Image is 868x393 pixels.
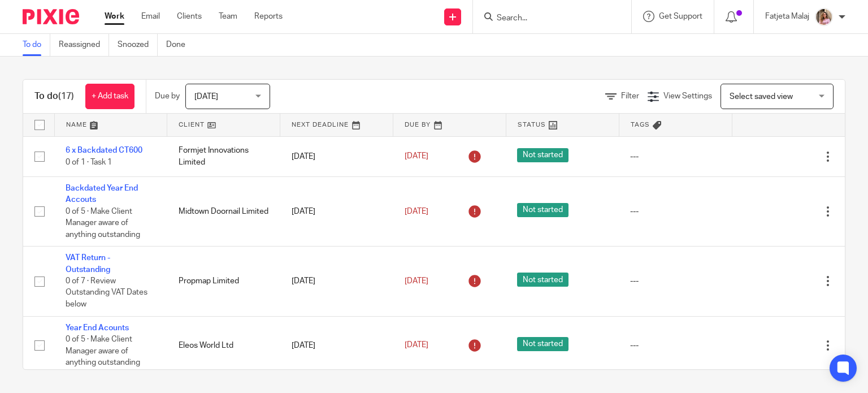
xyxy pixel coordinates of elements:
[23,9,79,24] img: Pixie
[405,153,428,161] span: [DATE]
[59,34,109,56] a: Reassigned
[730,93,793,101] span: Select saved view
[630,275,721,287] div: ---
[765,11,809,22] p: Fatjeta Malaj
[280,316,393,374] td: [DATE]
[630,206,721,217] div: ---
[496,14,597,24] input: Search
[66,146,142,154] a: 6 x Backdated CT600
[66,254,110,273] a: VAT Return - Outstanding
[85,84,134,109] a: + Add task
[167,136,280,176] td: Formjet Innovations Limited
[34,90,74,102] h1: To do
[105,11,124,22] a: Work
[631,122,650,128] span: Tags
[66,158,112,166] span: 0 of 1 · Task 1
[405,208,428,215] span: [DATE]
[517,148,568,162] span: Not started
[621,92,639,100] span: Filter
[254,11,283,22] a: Reports
[405,277,428,285] span: [DATE]
[66,335,140,366] span: 0 of 5 · Make Client Manager aware of anything outstanding
[167,316,280,374] td: Eleos World Ltd
[23,34,50,56] a: To do
[166,34,194,56] a: Done
[66,277,147,308] span: 0 of 7 · Review Outstanding VAT Dates below
[659,12,702,20] span: Get Support
[66,184,138,204] a: Backdated Year End Accouts
[280,247,393,316] td: [DATE]
[630,340,721,351] div: ---
[66,324,129,332] a: Year End Acounts
[219,11,237,22] a: Team
[58,92,74,101] span: (17)
[815,8,833,26] img: MicrosoftTeams-image%20(5).png
[280,136,393,176] td: [DATE]
[630,151,721,162] div: ---
[280,176,393,246] td: [DATE]
[167,176,280,246] td: Midtown Doornail Limited
[141,11,160,22] a: Email
[66,208,140,239] span: 0 of 5 · Make Client Manager aware of anything outstanding
[194,93,218,101] span: [DATE]
[517,273,568,287] span: Not started
[167,247,280,316] td: Propmap Limited
[517,337,568,351] span: Not started
[155,90,180,102] p: Due by
[405,341,428,349] span: [DATE]
[118,34,158,56] a: Snoozed
[177,11,202,22] a: Clients
[517,203,568,217] span: Not started
[663,92,712,100] span: View Settings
